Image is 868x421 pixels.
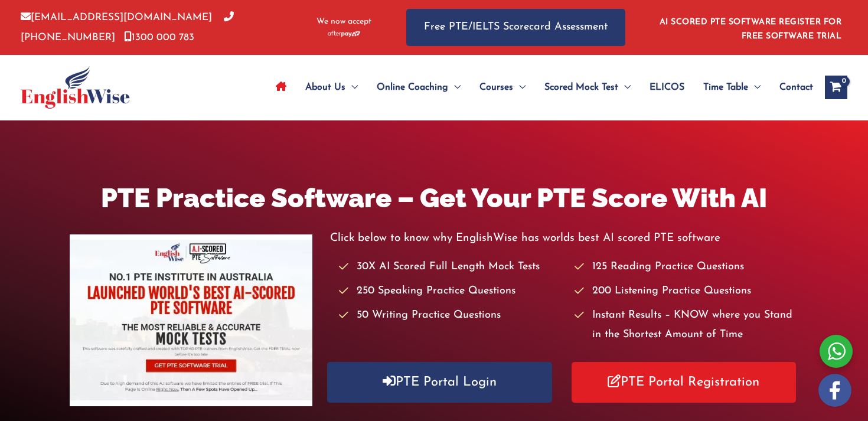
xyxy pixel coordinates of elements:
a: 1300 000 783 [124,32,194,43]
img: cropped-ew-logo [21,66,130,109]
span: Menu Toggle [513,67,526,108]
a: Time TableMenu Toggle [694,67,770,108]
span: Online Coaching [377,67,448,108]
span: We now accept [316,16,371,28]
span: Menu Toggle [345,67,358,108]
span: Menu Toggle [618,67,631,108]
span: About Us [305,67,345,108]
li: 50 Writing Practice Questions [339,306,563,325]
span: Contact [779,67,813,108]
img: pte-institute-main [70,234,313,406]
h1: PTE Practice Software – Get Your PTE Score With AI [70,180,799,217]
a: AI SCORED PTE SOFTWARE REGISTER FOR FREE SOFTWARE TRIAL [660,18,842,41]
a: Scored Mock TestMenu Toggle [535,67,640,108]
a: Contact [770,67,813,108]
li: 250 Speaking Practice Questions [339,282,563,301]
a: ELICOS [640,67,694,108]
aside: Header Widget 1 [652,8,847,47]
a: Free PTE/IELTS Scorecard Assessment [406,9,625,46]
a: [EMAIL_ADDRESS][DOMAIN_NAME] [21,12,212,22]
span: Time Table [703,67,748,108]
a: Online CoachingMenu Toggle [367,67,470,108]
li: 125 Reading Practice Questions [575,257,799,277]
nav: Site Navigation: Main Menu [266,67,813,108]
a: CoursesMenu Toggle [470,67,535,108]
a: [PHONE_NUMBER] [21,12,234,42]
span: Menu Toggle [448,67,461,108]
span: Scored Mock Test [544,67,618,108]
a: PTE Portal Registration [572,362,797,403]
li: 200 Listening Practice Questions [575,282,799,301]
img: Afterpay-Logo [328,31,360,37]
a: About UsMenu Toggle [296,67,367,108]
span: Menu Toggle [748,67,761,108]
a: View Shopping Cart, empty [825,76,847,99]
a: PTE Portal Login [327,362,552,403]
img: white-facebook.png [818,374,851,407]
li: Instant Results – KNOW where you Stand in the Shortest Amount of Time [575,306,799,345]
p: Click below to know why EnglishWise has worlds best AI scored PTE software [330,229,798,248]
li: 30X AI Scored Full Length Mock Tests [339,257,563,277]
span: Courses [479,67,513,108]
span: ELICOS [650,67,684,108]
